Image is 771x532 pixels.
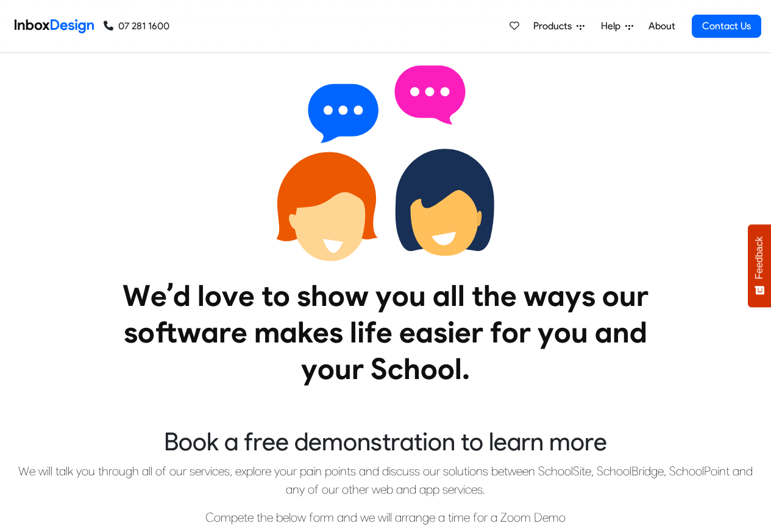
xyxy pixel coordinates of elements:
heading: Book a free demonstration to learn more [9,426,762,457]
a: Products [528,14,589,38]
button: Feedback - Show survey [748,224,771,307]
p: We will talk you through all of our services, explore your pain points and discuss our solutions ... [9,462,762,498]
span: Products [533,19,577,34]
heading: We’d love to show you all the ways our software makes life easier for you and your School. [96,277,675,387]
a: Contact Us [692,15,761,38]
a: Help [596,14,638,38]
a: About [645,14,678,38]
a: 07 281 1600 [104,19,169,34]
span: Help [601,19,625,34]
img: 2022_01_13_icon_conversation.svg [276,53,496,272]
span: Feedback [754,236,765,279]
p: Compete the below form and we will arrange a time for a Zoom Demo [9,508,762,527]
